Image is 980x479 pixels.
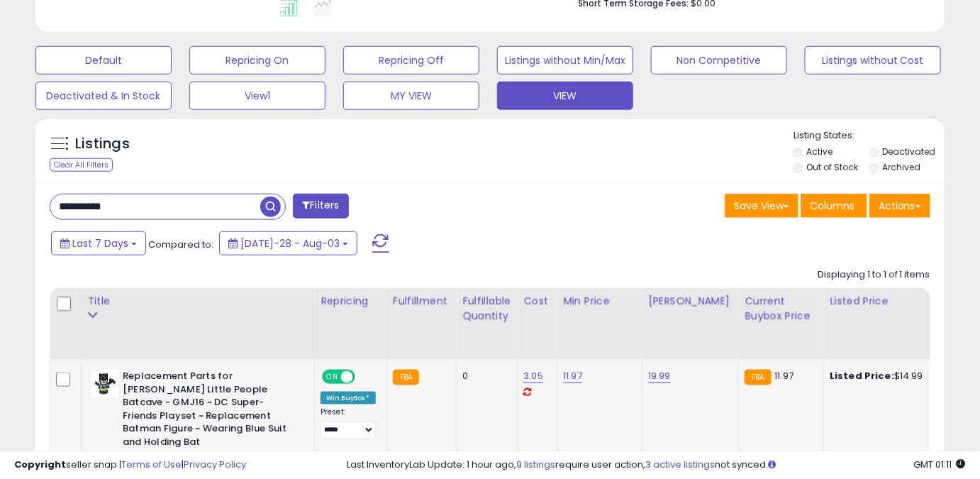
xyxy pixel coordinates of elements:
button: [DATE]-28 - Aug-03 [219,231,357,255]
button: Repricing Off [343,46,479,75]
button: Last 7 Days [51,231,146,255]
a: 3 active listings [646,458,715,471]
div: seller snap | | [14,458,246,472]
button: Deactivated & In Stock [35,82,172,110]
span: 11.97 [775,369,794,382]
span: 2025-08-12 01:11 GMT [914,458,966,471]
strong: Copyright [14,458,66,471]
button: Default [35,46,172,75]
div: Listed Price [830,294,952,309]
a: 3.05 [523,369,543,383]
div: Displaying 1 to 1 of 1 items [818,268,930,282]
button: Non Competitive [651,46,787,75]
p: Listing States: [794,129,945,143]
a: 19.99 [648,369,671,383]
div: Cost [523,294,551,309]
button: VIEW [497,82,633,110]
button: Actions [869,194,930,218]
span: ON [323,371,341,383]
span: Compared to: [148,238,213,251]
label: Active [806,145,833,158]
a: 11.97 [563,369,582,383]
img: 31jX7o7HMTL._SL40_.jpg [91,370,119,398]
div: 0 [462,370,506,382]
a: 9 listings [517,458,556,471]
span: Columns [810,199,854,213]
button: Save View [725,194,798,218]
button: Listings without Cost [805,46,941,75]
label: Archived [883,161,921,173]
a: Privacy Policy [184,458,246,471]
div: [PERSON_NAME] [648,294,733,309]
button: Columns [801,194,867,218]
label: Deactivated [883,145,936,158]
div: Min Price [563,294,636,309]
small: FBA [745,370,771,385]
span: [DATE]-28 - Aug-03 [240,236,340,250]
div: Clear All Filters [50,158,113,172]
span: OFF [353,371,376,383]
div: Current Buybox Price [745,294,818,324]
span: Last 7 Days [72,236,128,250]
b: Replacement Parts for [PERSON_NAME] Little People Batcave - GMJ16 ~ DC Super-Friends Playset ~ Re... [123,370,295,452]
div: Fulfillable Quantity [462,294,511,324]
button: Listings without Min/Max [497,46,633,75]
button: Filters [293,194,348,219]
div: Win BuyBox * [321,392,376,404]
div: Preset: [321,407,376,439]
label: Out of Stock [806,161,858,173]
b: Listed Price: [830,369,894,382]
h5: Listings [75,134,130,154]
button: MY VIEW [343,82,479,110]
button: Repricing On [189,46,325,75]
small: FBA [393,370,419,385]
div: Fulfillment [393,294,450,309]
button: View1 [189,82,325,110]
div: $14.99 [830,370,947,382]
div: Last InventoryLab Update: 1 hour ago, require user action, not synced. [347,458,966,472]
a: Terms of Use [121,458,182,471]
div: Repricing [321,294,381,309]
div: Title [87,294,308,309]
